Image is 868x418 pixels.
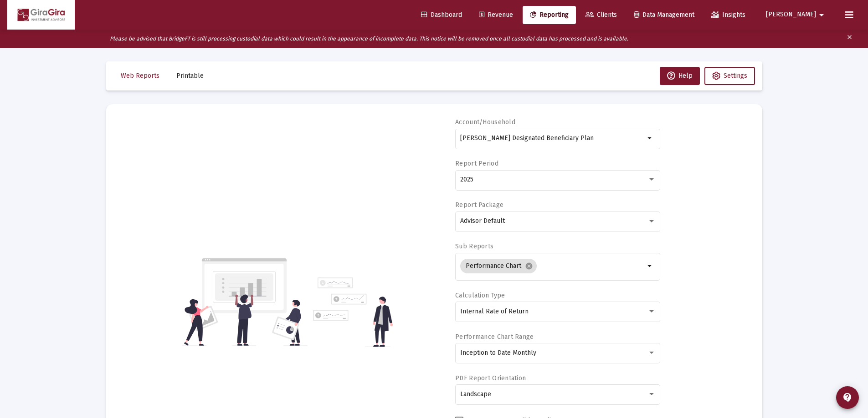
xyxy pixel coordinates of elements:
a: Data Management [627,6,702,24]
a: Clients [578,6,624,24]
span: Data Management [634,11,694,19]
mat-icon: cancel [525,262,533,270]
i: Please be advised that BridgeFT is still processing custodial data which could result in the appe... [110,35,628,42]
span: Landscape [460,390,491,398]
span: Internal Rate of Return [460,307,529,315]
span: 2025 [460,176,473,183]
span: Reporting [530,11,569,19]
button: [PERSON_NAME] [755,5,838,24]
label: Sub Reports [455,242,493,250]
span: Clients [586,11,617,19]
button: Settings [704,67,755,85]
span: Dashboard [421,11,462,19]
mat-icon: contact_support [842,392,853,403]
mat-chip: Performance Chart [460,259,537,273]
mat-chip-list: Selection [460,257,645,275]
a: Dashboard [414,6,469,24]
img: reporting-alt [313,277,393,347]
label: Report Period [455,160,498,167]
label: Report Package [455,201,503,209]
label: Performance Chart Range [455,333,534,341]
span: Advisor Default [460,217,505,225]
span: Web Reports [121,72,159,80]
span: Printable [176,72,204,80]
a: Revenue [472,6,520,24]
mat-icon: arrow_drop_down [645,261,656,272]
span: Inception to Date Monthly [460,349,536,357]
mat-icon: arrow_drop_down [645,133,656,144]
mat-icon: arrow_drop_down [816,6,827,24]
span: [PERSON_NAME] [766,11,816,19]
img: reporting [182,257,308,347]
span: Help [667,72,693,80]
span: Insights [711,11,745,19]
label: Account/Household [455,118,515,126]
label: PDF Report Orientation [455,374,526,382]
button: Help [660,67,700,85]
mat-icon: clear [846,32,853,45]
span: Revenue [479,11,513,19]
button: Printable [169,67,211,85]
span: Settings [724,72,747,80]
input: Search or select an account or household [460,135,645,142]
img: Dashboard [14,6,68,24]
button: Web Reports [113,67,167,85]
a: Reporting [523,6,576,24]
a: Insights [704,6,753,24]
label: Calculation Type [455,292,505,299]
